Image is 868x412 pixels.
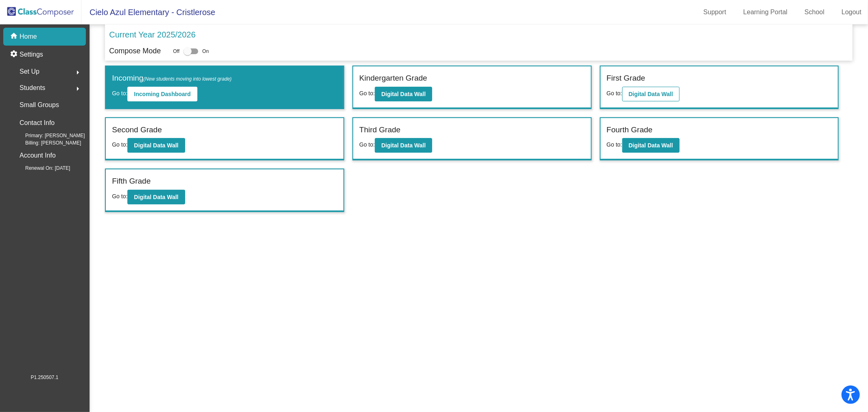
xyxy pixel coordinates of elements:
a: School [798,6,831,19]
button: Digital Data Wall [127,138,185,153]
label: First Grade [607,72,645,84]
mat-icon: arrow_right [73,68,83,77]
a: Learning Portal [737,6,794,19]
b: Incoming Dashboard [134,91,190,97]
span: Go to: [112,90,127,96]
span: Off [173,48,179,55]
button: Digital Data Wall [622,138,680,153]
span: Go to: [112,141,127,148]
label: Third Grade [359,124,400,136]
span: Go to: [112,193,127,199]
mat-icon: arrow_right [73,84,83,94]
b: Digital Data Wall [134,142,178,149]
span: On [202,48,209,55]
b: Digital Data Wall [381,142,426,149]
button: Digital Data Wall [127,190,185,204]
p: Contact Info [20,117,55,129]
span: Primary: [PERSON_NAME] [12,132,85,139]
button: Digital Data Wall [375,87,432,101]
span: Cielo Azul Elementary - Cristlerose [81,6,215,19]
p: Compose Mode [109,46,161,57]
button: Digital Data Wall [622,87,680,101]
b: Digital Data Wall [381,91,426,97]
label: Second Grade [112,124,162,136]
mat-icon: settings [10,50,20,59]
button: Incoming Dashboard [127,87,197,101]
a: Logout [835,6,868,19]
b: Digital Data Wall [629,91,673,97]
span: Go to: [607,90,622,96]
button: Digital Data Wall [375,138,432,153]
p: Account Info [20,150,56,161]
span: Renewal On: [DATE] [12,164,70,172]
p: Small Groups [20,99,59,111]
span: Go to: [359,141,375,148]
p: Current Year 2025/2026 [109,28,195,41]
p: Home [20,32,37,42]
span: Set Up [20,66,39,77]
b: Digital Data Wall [134,194,178,200]
p: Settings [20,50,43,59]
b: Digital Data Wall [629,142,673,149]
span: (New students moving into lowest grade) [143,76,232,82]
label: Fifth Grade [112,175,151,187]
span: Go to: [359,90,375,96]
label: Kindergarten Grade [359,72,427,84]
mat-icon: home [10,32,20,42]
label: Incoming [112,72,232,84]
label: Fourth Grade [607,124,653,136]
span: Go to: [607,141,622,148]
a: Support [697,6,733,19]
span: Students [20,82,45,94]
span: Billing: [PERSON_NAME] [12,139,81,147]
